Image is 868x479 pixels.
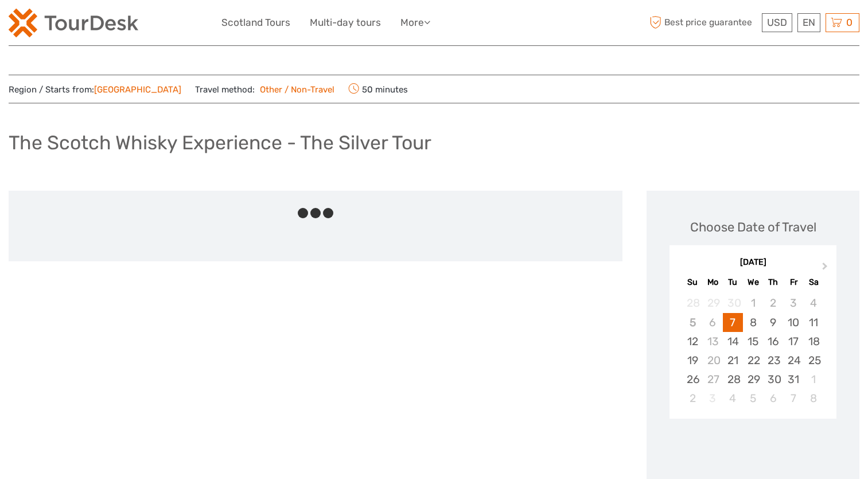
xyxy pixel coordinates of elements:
[682,275,702,290] div: Su
[674,293,833,408] div: month 2025-10
[817,260,835,278] button: Next Month
[703,275,723,290] div: Mo
[743,313,763,332] div: Choose Wednesday, October 8th, 2025
[690,218,816,236] div: Choose Date of Travel
[723,293,743,312] div: Not available Tuesday, September 30th, 2025
[9,131,431,154] h1: The Scotch Whisky Experience - The Silver Tour
[783,370,803,389] div: Choose Friday, October 31st, 2025
[743,275,763,290] div: We
[348,81,408,97] span: 50 minutes
[723,389,743,408] div: Choose Tuesday, November 4th, 2025
[94,84,181,95] a: [GEOGRAPHIC_DATA]
[783,313,803,332] div: Choose Friday, October 10th, 2025
[749,449,757,456] div: Loading...
[763,313,783,332] div: Choose Thursday, October 9th, 2025
[797,13,820,32] div: EN
[195,81,334,97] span: Travel method:
[682,293,702,312] div: Not available Sunday, September 28th, 2025
[682,313,702,332] div: Not available Sunday, October 5th, 2025
[783,293,803,312] div: Not available Friday, October 3rd, 2025
[682,370,702,389] div: Choose Sunday, October 26th, 2025
[723,275,743,290] div: Tu
[763,389,783,408] div: Choose Thursday, November 6th, 2025
[804,389,824,408] div: Choose Saturday, November 8th, 2025
[723,370,743,389] div: Choose Tuesday, October 28th, 2025
[743,351,763,370] div: Choose Wednesday, October 22nd, 2025
[682,351,702,370] div: Choose Sunday, October 19th, 2025
[682,332,702,351] div: Choose Sunday, October 12th, 2025
[804,370,824,389] div: Choose Saturday, November 1st, 2025
[670,257,836,269] div: [DATE]
[804,293,824,312] div: Not available Saturday, October 4th, 2025
[804,313,824,332] div: Choose Saturday, October 11th, 2025
[767,17,787,28] span: USD
[723,332,743,351] div: Choose Tuesday, October 14th, 2025
[703,370,723,389] div: Not available Monday, October 27th, 2025
[647,13,759,32] span: Best price guarantee
[703,293,723,312] div: Not available Monday, September 29th, 2025
[723,313,743,332] div: Choose Tuesday, October 7th, 2025
[763,351,783,370] div: Choose Thursday, October 23rd, 2025
[400,14,430,31] a: More
[743,370,763,389] div: Choose Wednesday, October 29th, 2025
[9,84,181,96] span: Region / Starts from:
[844,17,854,28] span: 0
[723,351,743,370] div: Choose Tuesday, October 21st, 2025
[783,351,803,370] div: Choose Friday, October 24th, 2025
[804,275,824,290] div: Sa
[703,313,723,332] div: Not available Monday, October 6th, 2025
[703,389,723,408] div: Not available Monday, November 3rd, 2025
[703,351,723,370] div: Not available Monday, October 20th, 2025
[763,275,783,290] div: Th
[255,84,334,95] a: Other / Non-Travel
[743,389,763,408] div: Choose Wednesday, November 5th, 2025
[310,14,381,31] a: Multi-day tours
[703,332,723,351] div: Not available Monday, October 13th, 2025
[763,293,783,312] div: Not available Thursday, October 2nd, 2025
[783,275,803,290] div: Fr
[783,389,803,408] div: Choose Friday, November 7th, 2025
[743,332,763,351] div: Choose Wednesday, October 15th, 2025
[804,332,824,351] div: Choose Saturday, October 18th, 2025
[221,14,290,31] a: Scotland Tours
[763,370,783,389] div: Choose Thursday, October 30th, 2025
[9,9,138,37] img: 2254-3441b4b5-4e5f-4d00-b396-31f1d84a6ebf_logo_small.png
[743,293,763,312] div: Not available Wednesday, October 1st, 2025
[763,332,783,351] div: Choose Thursday, October 16th, 2025
[783,332,803,351] div: Choose Friday, October 17th, 2025
[682,389,702,408] div: Choose Sunday, November 2nd, 2025
[804,351,824,370] div: Choose Saturday, October 25th, 2025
